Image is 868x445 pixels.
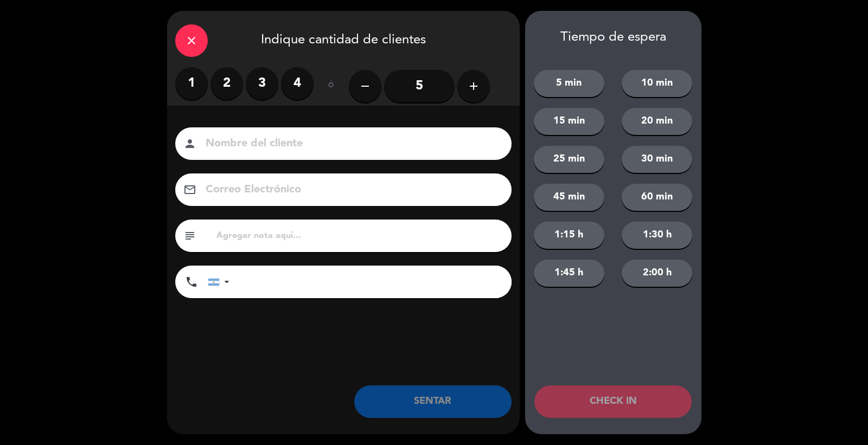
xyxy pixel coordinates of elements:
button: 20 min [622,108,692,135]
input: Nombre del cliente [205,134,497,153]
button: 1:30 h [622,222,692,249]
button: CHECK IN [534,385,692,418]
button: 2:00 h [622,260,692,287]
button: 25 min [534,146,604,173]
i: close [185,34,198,47]
button: 1:45 h [534,260,604,287]
button: 5 min [534,70,604,97]
label: 2 [210,67,243,100]
button: 15 min [534,108,604,135]
div: ó [314,67,349,105]
label: 4 [281,67,314,100]
label: 1 [175,67,208,100]
i: phone [185,275,198,288]
button: SENTAR [354,385,512,418]
button: 30 min [622,146,692,173]
div: Indique cantidad de clientes [167,11,520,67]
i: subject [183,229,196,242]
div: Argentina: +54 [208,266,233,298]
button: remove [349,70,381,102]
button: 60 min [622,184,692,211]
label: 3 [246,67,278,100]
input: Correo Electrónico [205,180,497,199]
button: add [457,70,490,102]
button: 10 min [622,70,692,97]
div: Tiempo de espera [525,30,701,46]
i: email [183,183,196,196]
input: Agregar nota aquí... [215,228,503,243]
button: 1:15 h [534,222,604,249]
i: add [467,80,480,93]
button: 45 min [534,184,604,211]
i: person [183,137,196,150]
i: remove [359,80,372,93]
